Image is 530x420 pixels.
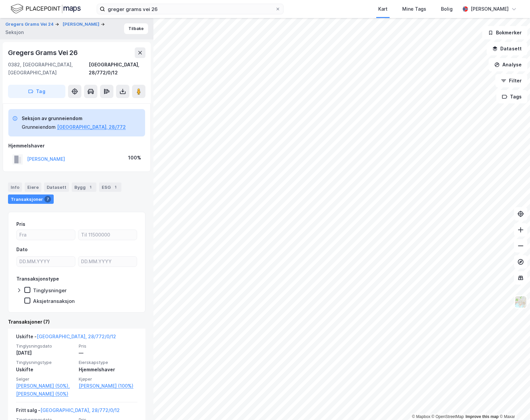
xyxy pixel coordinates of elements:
div: [PERSON_NAME] [471,5,509,13]
button: Filter [495,74,527,87]
div: Pris [16,220,25,228]
button: Tag [8,85,65,98]
button: Tags [496,90,527,103]
div: Bygg [72,182,96,192]
button: [GEOGRAPHIC_DATA], 28/772 [57,123,126,131]
a: [PERSON_NAME] (50%) [16,390,75,398]
a: Improve this map [466,414,499,419]
div: Tinglysninger [33,287,67,294]
div: Mine Tags [402,5,426,13]
div: Grunneiendom [22,123,56,131]
button: Datasett [487,42,527,55]
div: Fritt salg - [16,406,120,417]
iframe: Chat Widget [497,388,530,420]
span: Eierskapstype [79,360,137,365]
button: [PERSON_NAME] [63,21,101,28]
div: Transaksjoner [8,194,54,204]
div: Transaksjoner (7) [8,318,145,326]
span: Kjøper [79,376,137,382]
button: Analyse [489,58,527,71]
div: Transaksjonstype [16,275,59,283]
div: 1 [112,184,119,190]
a: [PERSON_NAME] (50%), [16,382,75,390]
div: ESG [99,182,121,192]
span: Pris [79,343,137,349]
input: Fra [17,230,75,240]
a: [GEOGRAPHIC_DATA], 28/772/0/12 [40,407,120,413]
button: Bokmerker [482,26,527,39]
img: logo.f888ab2527a4732fd821a326f86c7f29.svg [11,3,81,15]
button: Gregers Grams Vei 24 [5,21,55,28]
img: Z [514,296,527,308]
div: Eiere [25,182,41,192]
div: Uskifte - [16,333,116,343]
a: [GEOGRAPHIC_DATA], 28/772/0/12 [37,334,116,339]
div: Info [8,182,22,192]
a: [PERSON_NAME] (100%) [79,382,137,390]
div: Seksjon [5,28,24,36]
div: Gregers Grams Vei 26 [8,47,79,58]
input: DD.MM.YYYY [78,257,137,267]
div: Dato [16,246,28,254]
span: Tinglysningsdato [16,343,75,349]
div: Hjemmelshaver [8,142,145,150]
div: Seksjon av grunneiendom [22,114,126,122]
div: Aksjetransaksjon [33,298,75,304]
div: 7 [44,196,51,202]
div: Uskifte [16,366,75,374]
div: Datasett [44,182,69,192]
div: Bolig [441,5,453,13]
div: 0382, [GEOGRAPHIC_DATA], [GEOGRAPHIC_DATA] [8,61,89,77]
input: Søk på adresse, matrikkel, gårdeiere, leietakere eller personer [105,4,275,14]
a: OpenStreetMap [432,414,464,419]
input: Til 11500000 [78,230,137,240]
div: [DATE] [16,349,75,357]
div: 100% [128,154,141,162]
div: [GEOGRAPHIC_DATA], 28/772/0/12 [89,61,145,77]
span: Tinglysningstype [16,360,75,365]
button: Tilbake [124,23,148,34]
div: 1 [87,184,94,190]
a: Mapbox [412,414,430,419]
span: Selger [16,376,75,382]
input: DD.MM.YYYY [17,257,75,267]
div: Hjemmelshaver [79,366,137,374]
div: Kart [378,5,388,13]
div: Kontrollprogram for chat [497,388,530,420]
div: — [79,349,137,357]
